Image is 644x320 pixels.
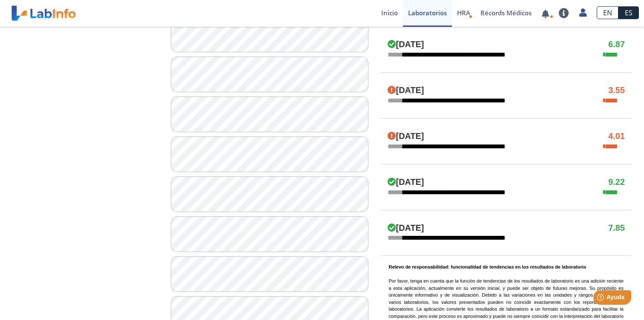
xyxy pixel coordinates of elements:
a: EN [597,6,618,19]
h4: 7.85 [608,223,625,233]
iframe: Help widget launcher [568,287,635,311]
h4: 3.55 [608,85,625,96]
b: Relevo de responsabilidad: funcionalidad de tendencias en los resultados de laboratorio [389,264,586,269]
h4: [DATE] [388,131,424,142]
h4: 4.01 [608,131,625,142]
h4: 9.22 [608,177,625,187]
h4: [DATE] [388,177,424,187]
span: HRA [457,8,470,17]
h4: [DATE] [388,85,424,96]
a: ES [618,6,639,19]
h4: 6.87 [608,40,625,50]
h4: [DATE] [388,223,424,233]
h4: [DATE] [388,40,424,50]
